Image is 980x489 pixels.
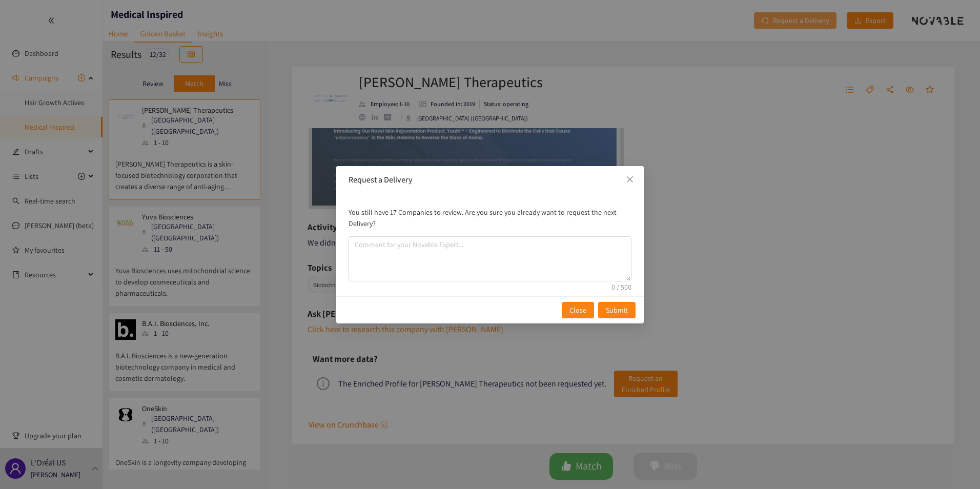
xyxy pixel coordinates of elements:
[569,304,586,316] span: Close
[349,207,631,229] p: You still have 17 Companies to review. Are you sure you already want to request the next Delivery?
[626,175,634,184] span: close
[349,236,631,281] textarea: comment
[616,166,644,194] button: Close
[562,302,594,318] button: Close
[606,304,628,316] span: Submit
[598,302,636,318] button: Submit
[349,174,631,186] div: Request a Delivery
[929,440,980,489] div: Chat Widget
